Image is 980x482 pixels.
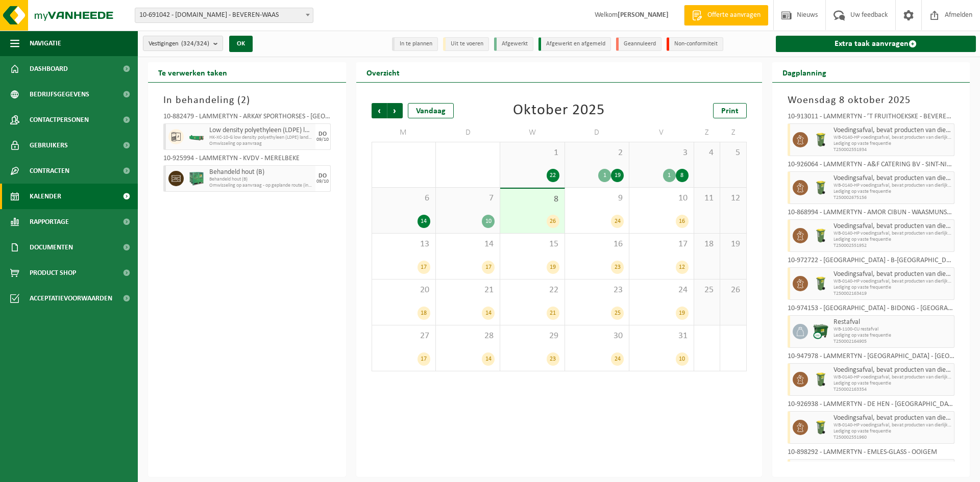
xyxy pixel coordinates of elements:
span: 7 [441,193,495,204]
span: Print [721,107,739,115]
div: 10-974153 - [GEOGRAPHIC_DATA] - BIDONG - [GEOGRAPHIC_DATA] [788,305,955,315]
span: 17 [634,239,688,250]
span: 2 [570,147,624,159]
span: Behandeld hout (B) [209,168,313,176]
span: Lediging op vaste frequentie [834,285,952,291]
span: 18 [699,239,715,250]
span: 26 [725,285,741,296]
span: 16 [570,239,624,250]
span: WB-0140-HP voedingsafval, bevat producten van dierlijke oors [834,422,952,428]
span: 9 [570,193,624,204]
span: Lediging op vaste frequentie [834,428,952,435]
div: Vandaag [408,103,454,118]
img: WB-0140-HPE-GN-50 [813,420,828,435]
div: 19 [676,307,689,320]
span: Lediging op vaste frequentie [834,189,952,195]
div: 10-882479 - LAMMERTYN - ARKAY SPORTHORSES - [GEOGRAPHIC_DATA] [163,113,331,123]
span: Voedingsafval, bevat producten van dierlijke oorsprong, onverpakt, categorie 3 [834,414,952,422]
span: 24 [634,285,688,296]
span: Vestigingen [149,36,209,52]
h2: Overzicht [356,62,410,82]
span: Offerte aanvragen [705,10,763,20]
div: 09/10 [316,137,329,142]
span: T250002551960 [834,435,952,441]
td: Z [720,123,746,142]
span: 31 [634,331,688,342]
span: Voedingsafval, bevat producten van dierlijke oorsprong, onverpakt, categorie 3 [834,270,952,278]
td: D [436,123,500,142]
span: WB-0140-HP voedingsafval, bevat producten van dierlijke oors [834,183,952,189]
img: HK-XC-10-GN-00 [189,133,204,141]
div: 8 [676,169,689,182]
span: T250002551952 [834,243,952,249]
div: 25 [611,307,624,320]
div: 14 [418,215,430,228]
span: 29 [505,331,559,342]
span: 20 [377,285,430,296]
span: Lediging op vaste frequentie [834,141,952,147]
h2: Te verwerken taken [148,62,237,82]
div: 10-913011 - LAMMERTYN - ’T FRUITHOEKSKE - BEVEREN-WAAS [788,113,955,123]
span: T250002675156 [834,195,952,201]
div: 24 [611,215,624,228]
span: T250002163354 [834,387,952,393]
span: Documenten [30,235,73,260]
img: WB-0140-HPE-GN-50 [813,132,828,147]
td: M [372,123,436,142]
li: Afgewerkt en afgemeld [538,37,611,51]
div: 10-925994 - LAMMERTYN - KVDV - MERELBEKE [163,155,331,165]
td: D [565,123,629,142]
span: 5 [725,147,741,159]
span: T250002163419 [834,291,952,297]
a: Extra taak aanvragen [776,36,976,52]
div: 10-926938 - LAMMERTYN - DE HEN - [GEOGRAPHIC_DATA] [788,401,955,411]
td: W [500,123,565,142]
span: WB-0140-HP voedingsafval, bevat producten van dierlijke oors [834,231,952,237]
li: Uit te voeren [443,37,489,51]
span: Volgende [387,103,403,118]
span: 12 [725,193,741,204]
div: 14 [482,352,495,366]
div: 10-898292 - LAMMERTYN - EMLES-GLASS - OOIGEM [788,449,955,459]
span: 27 [377,331,430,342]
div: 10-972722 - [GEOGRAPHIC_DATA] - B-[GEOGRAPHIC_DATA] VZW - [GEOGRAPHIC_DATA] [788,257,955,267]
div: 17 [418,261,430,274]
span: 13 [377,239,430,250]
li: In te plannen [392,37,438,51]
span: WB-0140-HP voedingsafval, bevat producten van dierlijke oors [834,135,952,141]
div: 16 [676,215,689,228]
h3: Woensdag 8 oktober 2025 [788,93,955,108]
div: Oktober 2025 [513,103,605,118]
span: Bedrijfsgegevens [30,82,89,107]
span: Contracten [30,158,69,184]
span: Contactpersonen [30,107,89,133]
span: 15 [505,239,559,250]
img: WB-0140-HPE-GN-50 [813,372,828,387]
div: 18 [418,307,430,320]
div: 23 [547,352,559,366]
a: Print [713,103,747,118]
span: 19 [725,239,741,250]
td: V [629,123,694,142]
span: Behandeld hout (B) [209,176,313,183]
a: Offerte aanvragen [684,5,768,26]
img: WB-0140-HPE-GN-50 [813,180,828,195]
div: DO [318,173,327,179]
img: WB-0140-HPE-GN-50 [813,228,828,243]
span: 28 [441,331,495,342]
span: 6 [377,193,430,204]
div: 19 [611,169,624,182]
span: Rapportage [30,209,69,235]
span: Product Shop [30,260,76,286]
strong: [PERSON_NAME] [618,11,669,19]
li: Geannuleerd [616,37,661,51]
div: 1 [598,169,611,182]
div: 26 [547,215,559,228]
div: 17 [418,352,430,366]
span: Low density polyethyleen (LDPE) landbouwfolie, gemengd , los [209,126,313,135]
span: 4 [699,147,715,159]
span: 1 [505,147,559,159]
span: 22 [505,285,559,296]
div: 12 [676,261,689,274]
li: Non-conformiteit [667,37,723,51]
